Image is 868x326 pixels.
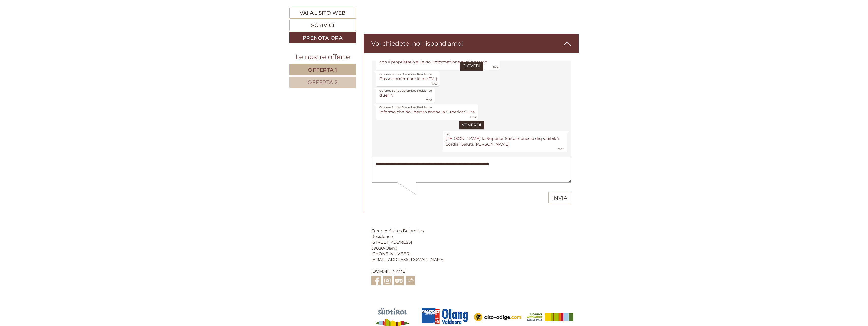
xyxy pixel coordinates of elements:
div: - [364,220,453,295]
a: Vai al sito web [289,8,356,19]
div: Le nostre offerte [289,52,356,62]
div: Voi chiedete, noi rispondiamo! [364,34,579,53]
div: Corones Suites Dolomites Residence [8,45,104,49]
a: Scrivici [289,20,356,31]
img: image [371,2,386,17]
div: Posso confermare le die TV :) [4,10,68,26]
div: venerdì [87,60,112,69]
button: Invia [177,132,200,143]
a: [EMAIL_ADDRESS][DOMAIN_NAME] [371,257,445,262]
small: 15:05 [8,21,65,25]
div: Corones Suites Dolomites Residence [8,28,60,32]
div: giovedì [88,1,112,10]
a: [PHONE_NUMBER] [371,251,411,256]
div: [PERSON_NAME], la Superior Suite e' ancora disponibile? Cordiali Saluti. [PERSON_NAME] [71,70,196,91]
div: Corones Suites Dolomites Residence [8,11,65,15]
span: Corones Suites Dolomites Residence [371,228,424,239]
div: Lei [74,71,192,75]
span: Offerta 1 [308,67,337,73]
div: due TV [4,27,63,42]
span: Olang [386,246,398,251]
small: 18:03 [8,55,104,58]
div: Informo che ho liberato anche la Superior Suite. [4,44,106,59]
span: 39030 [371,246,384,251]
a: [DOMAIN_NAME] [371,269,406,274]
a: Prenota ora [289,32,356,43]
small: 09:22 [74,87,192,90]
span: Offerta 2 [308,79,338,85]
small: 15:06 [8,38,60,41]
span: [STREET_ADDRESS] [371,240,412,245]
